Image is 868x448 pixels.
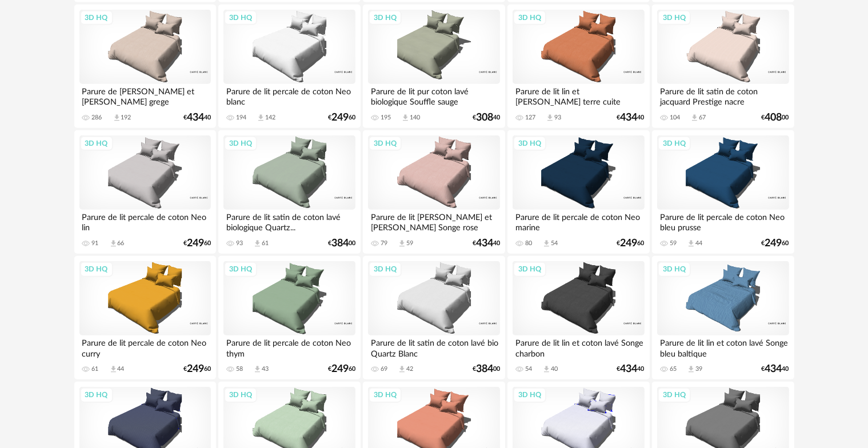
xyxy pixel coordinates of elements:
[363,130,505,254] a: 3D HQ Parure de lit [PERSON_NAME] et [PERSON_NAME] Songe rose cendré 79 Download icon 59 €43440
[617,365,645,373] div: € 40
[546,114,554,122] span: Download icon
[80,136,113,151] div: 3D HQ
[224,10,257,25] div: 3D HQ
[657,210,789,233] div: Parure de lit percale de coton Neo bleu prusse
[410,114,420,122] div: 140
[473,365,500,373] div: € 00
[670,239,677,247] div: 59
[658,262,691,277] div: 3D HQ
[369,387,402,402] div: 3D HQ
[406,239,413,247] div: 59
[542,365,551,374] span: Download icon
[513,335,644,358] div: Parure de lit lin et coton lavé Songe charbon
[699,114,706,122] div: 67
[551,365,558,373] div: 40
[690,114,699,122] span: Download icon
[381,239,387,247] div: 79
[554,114,561,122] div: 93
[118,365,125,373] div: 44
[369,136,402,151] div: 3D HQ
[398,365,406,374] span: Download icon
[80,387,113,402] div: 3D HQ
[765,365,782,373] span: 434
[542,239,551,248] span: Download icon
[657,84,789,107] div: Parure de lit satin de coton jacquard Prestige nacre
[368,84,499,107] div: Parure de lit pur coton lavé biologique Souffle sauge
[218,5,360,128] a: 3D HQ Parure de lit percale de coton Neo blanc 194 Download icon 142 €24960
[253,239,262,248] span: Download icon
[328,114,355,122] div: € 60
[118,239,125,247] div: 66
[328,239,355,247] div: € 00
[331,239,349,247] span: 384
[262,365,269,373] div: 43
[74,256,216,379] a: 3D HQ Parure de lit percale de coton Neo curry 61 Download icon 44 €24960
[79,335,211,358] div: Parure de lit percale de coton Neo curry
[687,365,695,374] span: Download icon
[507,5,649,128] a: 3D HQ Parure de lit lin et [PERSON_NAME] terre cuite 127 Download icon 93 €43440
[762,239,789,247] div: € 60
[652,130,794,254] a: 3D HQ Parure de lit percale de coton Neo bleu prusse 59 Download icon 44 €24960
[507,256,649,379] a: 3D HQ Parure de lit lin et coton lavé Songe charbon 54 Download icon 40 €43440
[670,114,680,122] div: 104
[525,365,532,373] div: 54
[183,114,211,122] div: € 40
[658,10,691,25] div: 3D HQ
[92,365,99,373] div: 61
[218,256,360,379] a: 3D HQ Parure de lit percale de coton Neo thym 58 Download icon 43 €24960
[236,239,243,247] div: 93
[187,239,204,247] span: 249
[331,114,349,122] span: 249
[765,114,782,122] span: 408
[109,239,118,248] span: Download icon
[658,387,691,402] div: 3D HQ
[218,130,360,254] a: 3D HQ Parure de lit satin de coton lavé biologique Quartz... 93 Download icon 61 €38400
[79,210,211,233] div: Parure de lit percale de coton Neo lin
[223,210,355,233] div: Parure de lit satin de coton lavé biologique Quartz...
[525,114,535,122] div: 127
[224,262,257,277] div: 3D HQ
[473,239,500,247] div: € 40
[473,114,500,122] div: € 40
[113,114,121,122] span: Download icon
[121,114,131,122] div: 192
[652,5,794,128] a: 3D HQ Parure de lit satin de coton jacquard Prestige nacre 104 Download icon 67 €40800
[187,114,204,122] span: 434
[670,365,677,373] div: 65
[513,262,546,277] div: 3D HQ
[381,114,391,122] div: 195
[687,239,695,248] span: Download icon
[765,239,782,247] span: 249
[617,239,645,247] div: € 60
[223,335,355,358] div: Parure de lit percale de coton Neo thym
[224,136,257,151] div: 3D HQ
[658,136,691,151] div: 3D HQ
[513,210,644,233] div: Parure de lit percale de coton Neo marine
[187,365,204,373] span: 249
[401,114,410,122] span: Download icon
[80,262,113,277] div: 3D HQ
[265,114,275,122] div: 142
[369,262,402,277] div: 3D HQ
[79,84,211,107] div: Parure de [PERSON_NAME] et [PERSON_NAME] grege
[476,239,493,247] span: 434
[92,239,99,247] div: 91
[236,365,243,373] div: 58
[398,239,406,248] span: Download icon
[236,114,246,122] div: 194
[621,365,638,373] span: 434
[657,335,789,358] div: Parure de lit lin et coton lavé Songe bleu baltique
[257,114,265,122] span: Download icon
[223,84,355,107] div: Parure de lit percale de coton Neo blanc
[328,365,355,373] div: € 60
[621,239,638,247] span: 249
[74,130,216,254] a: 3D HQ Parure de lit percale de coton Neo lin 91 Download icon 66 €24960
[74,5,216,128] a: 3D HQ Parure de [PERSON_NAME] et [PERSON_NAME] grege 286 Download icon 192 €43440
[363,256,505,379] a: 3D HQ Parure de lit satin de coton lavé bio Quartz Blanc 69 Download icon 42 €38400
[695,239,702,247] div: 44
[369,10,402,25] div: 3D HQ
[363,5,505,128] a: 3D HQ Parure de lit pur coton lavé biologique Souffle sauge 195 Download icon 140 €30840
[551,239,558,247] div: 54
[762,114,789,122] div: € 00
[109,365,118,374] span: Download icon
